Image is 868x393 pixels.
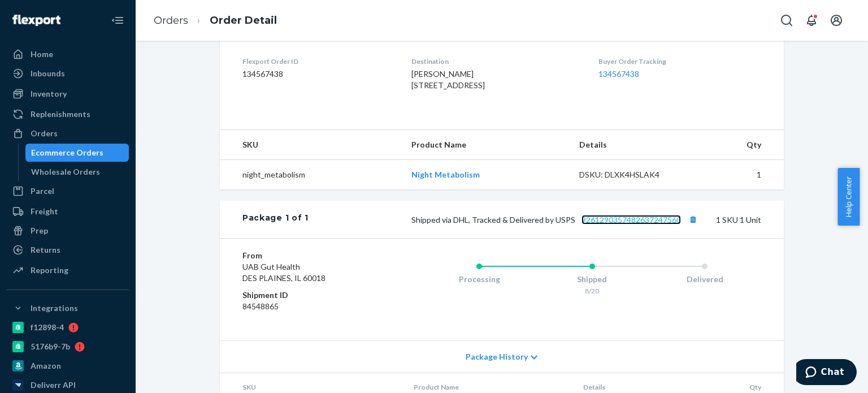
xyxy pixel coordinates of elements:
div: Freight [31,206,58,217]
a: Orders [154,14,188,27]
button: Help Center [837,168,860,226]
div: Prep [31,225,48,236]
dt: From [242,250,377,261]
a: Amazon [7,357,129,375]
iframe: Opens a widget where you can chat to one of our agents [796,359,857,387]
button: Copy tracking number [685,212,700,227]
div: Returns [31,244,60,256]
div: Integrations [31,303,78,314]
div: Home [31,49,53,60]
img: Flexport logo [12,15,60,26]
dt: Flexport Order ID [242,57,393,66]
div: Processing [423,274,536,285]
ol: breadcrumbs [145,4,286,37]
div: DSKU: DLXK4HSLAK4 [579,169,685,180]
button: Close Navigation [106,9,129,32]
a: Prep [7,222,129,240]
th: Details [570,130,695,160]
dt: Destination [411,57,580,66]
div: Ecommerce Orders [31,147,103,158]
a: Reporting [7,261,129,279]
div: Parcel [31,185,54,197]
a: 9261290357482637247560 [581,215,681,224]
div: Amazon [31,360,61,372]
button: Open account menu [825,9,848,32]
a: Home [7,45,129,63]
span: Package History [466,351,528,362]
td: night_metabolism [220,160,402,190]
div: Reporting [31,265,68,276]
a: Freight [7,202,129,221]
div: Package 1 of 1 [242,212,309,227]
a: Order Detail [210,14,277,27]
a: Ecommerce Orders [25,144,129,162]
span: UAB Gut Health DES PLAINES, IL 60018 [242,262,325,283]
div: 5176b9-7b [31,341,70,352]
a: Parcel [7,182,129,200]
a: Inventory [7,85,129,103]
a: 134567438 [598,69,639,79]
div: Inbounds [31,68,65,79]
th: Product Name [402,130,570,160]
td: 1 [694,160,784,190]
div: Replenishments [31,109,90,120]
a: Returns [7,241,129,259]
a: Night Metabolism [411,170,480,179]
div: Orders [31,128,58,139]
dd: 84548865 [242,301,377,312]
th: Qty [694,130,784,160]
button: Open Search Box [775,9,798,32]
div: Deliverr API [31,379,76,391]
a: 5176b9-7b [7,338,129,356]
span: [PERSON_NAME] [STREET_ADDRESS] [411,69,485,90]
dt: Buyer Order Tracking [598,57,761,66]
div: Inventory [31,88,67,100]
button: Open notifications [800,9,823,32]
button: Integrations [7,299,129,317]
a: Replenishments [7,105,129,123]
div: f12898-4 [31,322,64,333]
a: f12898-4 [7,318,129,336]
a: Orders [7,124,129,142]
dt: Shipment ID [242,290,377,301]
div: Shipped [536,274,649,285]
div: Delivered [648,274,761,285]
span: Shipped via DHL, Tracked & Delivered by USPS [411,215,700,224]
div: Wholesale Orders [31,166,100,178]
div: 1 SKU 1 Unit [309,212,761,227]
div: 8/20 [536,286,649,296]
a: Wholesale Orders [25,163,129,181]
th: SKU [220,130,402,160]
a: Inbounds [7,64,129,83]
dd: 134567438 [242,68,393,80]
